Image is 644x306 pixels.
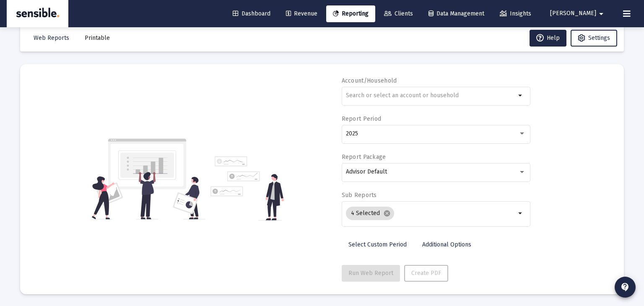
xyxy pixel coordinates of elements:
mat-icon: arrow_drop_down [516,208,526,218]
label: Report Package [342,153,386,161]
a: Dashboard [226,5,277,22]
button: Printable [78,30,117,47]
mat-icon: cancel [383,210,391,217]
label: Sub Reports [342,192,377,199]
button: Settings [571,30,617,47]
img: reporting-alt [210,156,284,220]
span: Select Custom Period [348,241,407,248]
span: [PERSON_NAME] [550,10,596,17]
span: Printable [85,34,110,41]
input: Search or select an account or household [346,92,516,99]
label: Report Period [342,115,382,122]
span: Settings [588,34,610,41]
mat-icon: arrow_drop_down [596,5,606,22]
a: Revenue [279,5,324,22]
span: Additional Options [422,241,471,248]
button: Run Web Report [342,265,400,282]
a: Reporting [326,5,375,22]
label: Account/Household [342,77,397,84]
span: Run Web Report [348,270,393,277]
a: Insights [493,5,538,22]
a: Data Management [422,5,491,22]
a: Clients [377,5,420,22]
img: reporting [90,137,205,220]
span: Help [536,34,560,41]
mat-icon: contact_support [620,282,630,292]
span: Revenue [286,10,317,17]
span: Web Reports [34,34,69,41]
mat-chip: 4 Selected [346,207,394,220]
mat-icon: arrow_drop_down [516,91,526,101]
button: Create PDF [404,265,448,282]
span: Create PDF [411,270,441,277]
button: Help [530,30,566,47]
img: Dashboard [13,5,62,22]
span: 2025 [346,130,358,137]
span: Clients [384,10,413,17]
span: Advisor Default [346,168,387,175]
span: Data Management [428,10,484,17]
button: Web Reports [27,30,76,47]
mat-chip-list: Selection [346,205,516,222]
span: Dashboard [233,10,270,17]
span: Reporting [333,10,369,17]
button: [PERSON_NAME] [540,5,616,22]
span: Insights [500,10,531,17]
